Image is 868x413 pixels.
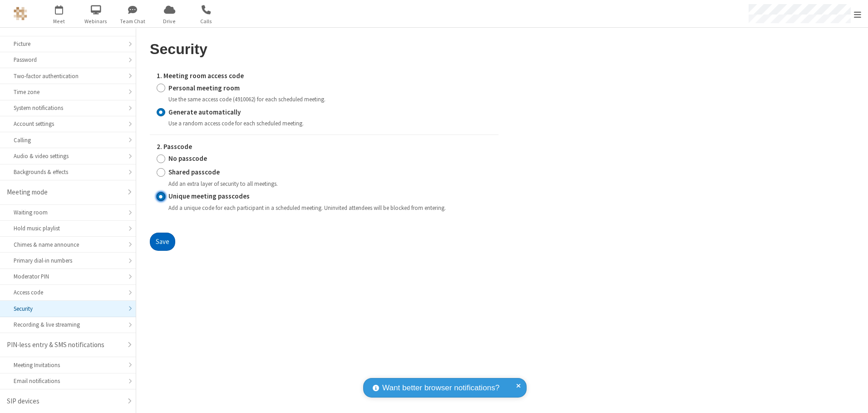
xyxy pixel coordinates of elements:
img: QA Selenium DO NOT DELETE OR CHANGE [14,7,27,20]
div: Email notifications [14,377,122,385]
span: Drive [153,17,187,25]
div: Access code [14,288,122,297]
div: Meeting Invitations [14,361,122,369]
div: Moderator PIN [14,272,122,281]
span: Team Chat [116,17,150,25]
div: Meeting mode [7,187,122,198]
div: Chimes & name announce [14,240,122,249]
div: Waiting room [14,208,122,217]
span: Want better browser notifications? [382,382,499,394]
span: Webinars [79,17,113,25]
strong: Shared passcode [168,168,220,176]
label: 2. Passcode [157,142,492,152]
div: PIN-less entry & SMS notifications [7,340,122,350]
div: Account settings [14,119,122,128]
div: Add a unique code for each participant in a scheduled meeting. Uninvited attendees will be blocke... [168,204,492,212]
div: Recording & live streaming [14,320,122,329]
strong: Generate automatically [168,108,241,116]
div: Calling [14,136,122,144]
div: Use a random access code for each scheduled meeting. [168,119,492,128]
div: System notifications [14,104,122,112]
button: Save [150,233,175,251]
h2: Security [150,41,498,57]
div: Hold music playlist [14,224,122,233]
strong: No passcode [168,154,207,163]
div: Add an extra layer of security to all meetings. [168,179,492,188]
strong: Personal meeting room [168,84,240,92]
div: SIP devices [7,396,122,407]
div: Picture [14,40,122,48]
label: 1. Meeting room access code [157,71,492,81]
div: Use the same access code (4910062) for each scheduled meeting. [168,95,492,104]
strong: Unique meeting passcodes [168,192,250,200]
div: Time zone [14,88,122,96]
div: Audio & video settings [14,152,122,160]
span: Calls [189,17,223,25]
div: Backgrounds & effects [14,168,122,176]
span: Meet [42,17,76,25]
div: Primary dial-in numbers [14,256,122,265]
div: Password [14,55,122,64]
div: Two-factor authentication [14,72,122,80]
div: Security [14,304,122,313]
